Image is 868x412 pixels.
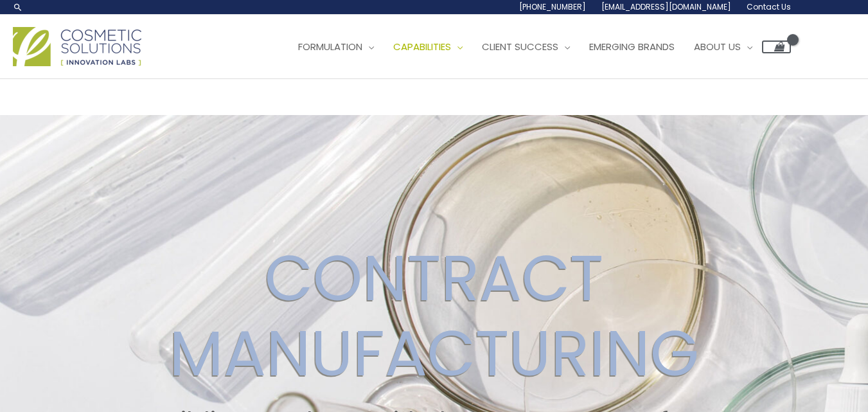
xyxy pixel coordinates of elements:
[601,1,731,12] span: [EMAIL_ADDRESS][DOMAIN_NAME]
[482,40,558,53] span: Client Success
[589,40,675,53] span: Emerging Brands
[12,240,856,391] h2: CONTRACT MANUFACTURING
[384,28,472,66] a: Capabilities
[472,28,580,66] a: Client Success
[279,28,791,66] nav: Site Navigation
[13,2,23,12] a: Search icon link
[580,28,684,66] a: Emerging Brands
[288,28,384,66] a: Formulation
[393,40,451,53] span: Capabilities
[13,27,141,66] img: Cosmetic Solutions Logo
[694,40,741,53] span: About Us
[519,1,586,12] span: [PHONE_NUMBER]
[762,40,791,53] a: View Shopping Cart, empty
[684,28,762,66] a: About Us
[747,1,791,12] span: Contact Us
[298,40,362,53] span: Formulation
